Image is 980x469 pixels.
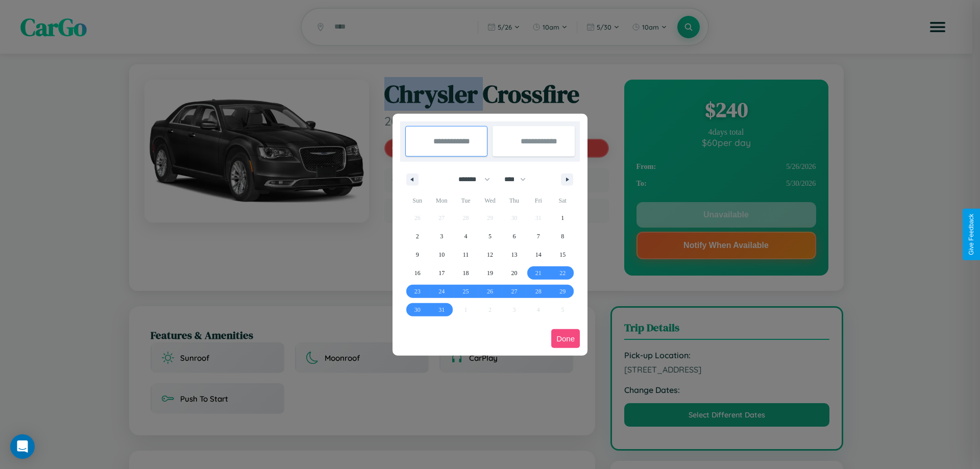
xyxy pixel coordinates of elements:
span: 29 [559,282,566,301]
button: 22 [551,264,575,282]
button: 7 [526,227,550,245]
span: Mon [429,192,453,209]
span: 25 [463,282,469,301]
span: 7 [537,227,540,245]
span: 12 [487,245,493,264]
span: Fri [526,192,550,209]
span: 13 [511,245,517,264]
span: Thu [502,192,526,209]
span: 10 [438,245,445,264]
button: 5 [478,227,502,245]
button: 8 [551,227,575,245]
button: 21 [526,264,550,282]
span: 8 [561,227,564,245]
span: 11 [463,245,469,264]
span: 20 [511,264,517,282]
span: 15 [559,245,566,264]
span: 22 [559,264,566,282]
span: 9 [416,245,419,264]
span: 18 [463,264,469,282]
span: 17 [438,264,445,282]
button: 30 [405,301,429,319]
button: 14 [526,245,550,264]
span: Wed [478,192,502,209]
span: 21 [535,264,542,282]
button: 13 [502,245,526,264]
button: 17 [429,264,453,282]
div: Open Intercom Messenger [10,434,35,459]
button: 9 [405,245,429,264]
span: 24 [438,282,445,301]
button: Done [551,329,580,348]
span: 6 [512,227,516,245]
button: 12 [478,245,502,264]
span: 1 [561,209,564,227]
div: Give Feedback [968,214,975,255]
span: 2 [416,227,419,245]
span: 14 [535,245,542,264]
span: 31 [438,301,445,319]
span: Sat [551,192,575,209]
span: 16 [414,264,421,282]
span: 26 [487,282,493,301]
button: 20 [502,264,526,282]
span: Tue [454,192,478,209]
button: 26 [478,282,502,301]
button: 18 [454,264,478,282]
button: 4 [454,227,478,245]
button: 29 [551,282,575,301]
span: Sun [405,192,429,209]
button: 3 [429,227,453,245]
button: 24 [429,282,453,301]
button: 15 [551,245,575,264]
span: 3 [440,227,443,245]
button: 31 [429,301,453,319]
button: 6 [502,227,526,245]
button: 19 [478,264,502,282]
span: 23 [414,282,421,301]
button: 2 [405,227,429,245]
button: 28 [526,282,550,301]
span: 19 [487,264,493,282]
span: 30 [414,301,421,319]
button: 25 [454,282,478,301]
button: 23 [405,282,429,301]
button: 10 [429,245,453,264]
button: 27 [502,282,526,301]
button: 16 [405,264,429,282]
span: 5 [488,227,492,245]
span: 4 [464,227,468,245]
span: 28 [535,282,542,301]
span: 27 [511,282,517,301]
button: 1 [551,209,575,227]
button: 11 [454,245,478,264]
